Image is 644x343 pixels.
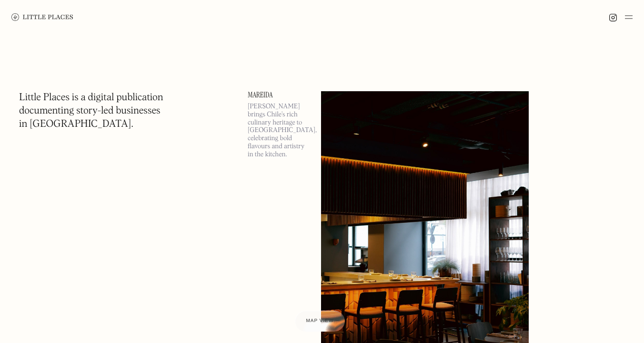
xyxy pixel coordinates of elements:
span: Map view [306,318,334,324]
a: Map view [295,311,345,332]
h1: Little Places is a digital publication documenting story-led businesses in [GEOGRAPHIC_DATA]. [19,91,163,131]
a: Mareida [248,91,310,99]
p: [PERSON_NAME] brings Chile’s rich culinary heritage to [GEOGRAPHIC_DATA], celebrating bold flavou... [248,103,310,159]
